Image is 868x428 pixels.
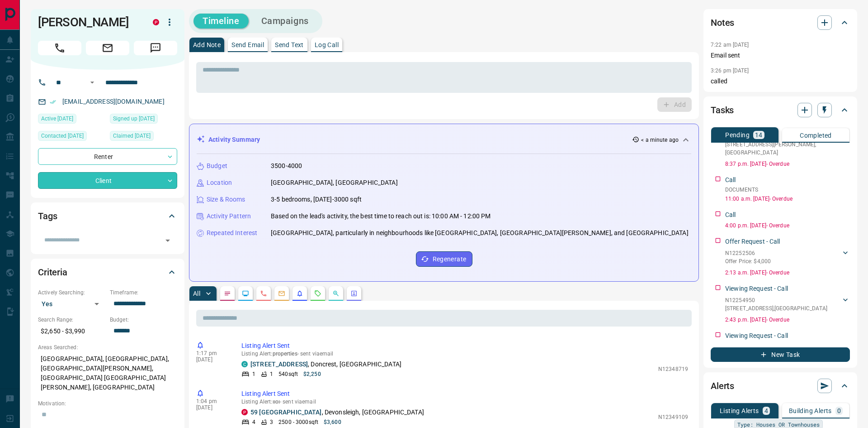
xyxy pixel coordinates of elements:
p: 1 [270,370,273,378]
p: Repeated Interest [207,228,257,238]
p: 3500-4000 [271,161,302,171]
div: Tue Jun 03 2025 [38,131,105,144]
svg: Calls [260,290,267,297]
div: Mon May 12 2025 [110,131,177,144]
span: Call [38,41,81,55]
p: 3 [270,418,273,426]
p: Actively Searching: [38,289,105,297]
p: 2:13 a.m. [DATE] - Overdue [725,269,850,277]
span: Email [86,41,129,55]
svg: Agent Actions [350,290,358,297]
h2: Notes [711,15,734,30]
div: N12251436[STREET_ADDRESS][PERSON_NAME],[GEOGRAPHIC_DATA] [725,341,850,370]
h2: Criteria [38,265,67,279]
p: [STREET_ADDRESS][PERSON_NAME] , [GEOGRAPHIC_DATA] [725,140,841,157]
h2: Tasks [711,103,734,117]
div: Activity Summary< a minute ago [197,131,691,148]
p: Send Text [275,42,304,48]
button: Regenerate [416,251,472,267]
button: New Task [711,347,850,362]
p: N12252506 [725,249,771,257]
p: , Devonsleigh, [GEOGRAPHIC_DATA] [250,408,424,417]
p: Budget: [110,316,177,324]
p: 1:04 pm [196,398,228,404]
p: N12254950 [725,296,827,304]
p: called [711,77,850,86]
span: properties [273,351,297,357]
div: Tags [38,205,177,227]
p: N12349109 [658,413,688,421]
p: Timeframe: [110,289,177,297]
p: Call [725,175,736,185]
a: 59 [GEOGRAPHIC_DATA] [250,409,322,416]
p: Log Call [315,42,339,48]
p: [DATE] [196,404,228,411]
p: Offer Request - Call [725,237,780,246]
p: 2500 - 3000 sqft [278,418,318,426]
p: Listing Alert : - sent via email [241,351,688,357]
button: Open [87,77,98,88]
p: Offer Price: $4,000 [725,257,771,265]
div: property.ca [153,19,159,25]
p: 0 [837,408,841,414]
p: Pending [725,132,750,138]
p: 1 [252,370,255,378]
svg: Opportunities [332,290,340,297]
div: property.ca [241,409,248,415]
p: 4 [764,408,768,414]
p: < a minute ago [641,136,679,144]
p: 14 [755,132,763,138]
div: Yes [38,297,105,311]
p: Add Note [193,42,221,48]
svg: Lead Browsing Activity [242,290,249,297]
p: Based on the lead's activity, the best time to reach out is: 10:00 AM - 12:00 PM [271,212,491,221]
p: Listing Alert Sent [241,389,688,399]
div: Alerts [711,375,850,397]
button: Open [161,234,174,247]
p: Budget [207,161,227,171]
p: Viewing Request - Call [725,284,788,293]
div: Renter [38,148,177,165]
div: Tasks [711,99,850,121]
h1: [PERSON_NAME] [38,15,139,29]
span: ııoı [273,399,280,405]
span: Signed up [DATE] [113,114,155,123]
p: Viewing Request - Call [725,331,788,341]
p: 540 sqft [278,370,298,378]
p: 7:22 am [DATE] [711,42,749,48]
svg: Email Verified [50,99,56,105]
p: $3,600 [324,418,341,426]
div: Criteria [38,261,177,283]
div: N12252506Offer Price: $4,000 [725,247,850,267]
span: Active [DATE] [41,114,73,123]
p: [GEOGRAPHIC_DATA], particularly in neighbourhoods like [GEOGRAPHIC_DATA], [GEOGRAPHIC_DATA][PERSO... [271,228,689,238]
div: Sun May 30 2021 [110,114,177,126]
span: Contacted [DATE] [41,131,84,140]
p: [GEOGRAPHIC_DATA], [GEOGRAPHIC_DATA] [271,178,398,188]
p: DOCUMENTS [725,186,850,194]
h2: Tags [38,209,57,223]
p: Size & Rooms [207,195,245,204]
p: Building Alerts [789,408,832,414]
p: $2,650 - $3,990 [38,324,105,339]
svg: Emails [278,290,285,297]
div: N12254950[STREET_ADDRESS],[GEOGRAPHIC_DATA] [725,294,850,314]
span: Claimed [DATE] [113,131,151,140]
p: $2,250 [303,370,321,378]
p: 3:26 pm [DATE] [711,67,749,74]
p: Areas Searched: [38,343,177,351]
p: Send Email [231,42,264,48]
p: 11:00 a.m. [DATE] - Overdue [725,195,850,203]
button: Timeline [193,14,249,29]
p: Listing Alert : - sent via email [241,399,688,405]
svg: Listing Alerts [296,290,303,297]
p: 4:00 p.m. [DATE] - Overdue [725,221,850,230]
p: [DATE] [196,356,228,363]
p: Completed [800,132,832,139]
a: [EMAIL_ADDRESS][DOMAIN_NAME] [62,98,165,105]
p: 3-5 bedrooms, [DATE]-3000 sqft [271,195,362,204]
h2: Alerts [711,379,734,393]
div: condos.ca [241,361,248,367]
p: Location [207,178,232,188]
p: N12348719 [658,365,688,373]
